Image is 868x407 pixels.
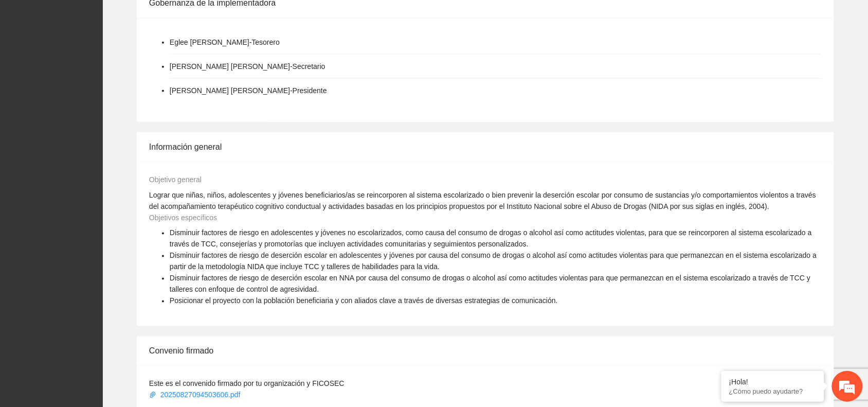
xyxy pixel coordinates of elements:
li: [PERSON_NAME] [PERSON_NAME] - Secretario [170,61,325,72]
a: 20250827094503606.pdf [149,391,242,399]
textarea: Escriba su mensaje y pulse “Intro” [5,281,196,317]
span: Lograr que niñas, niños, adolescentes y jóvenes beneficiarios/as se reincorporen al sistema escol... [149,191,816,210]
span: Objetivos específicos [149,214,217,222]
span: Posicionar el proyecto con la población beneficiaria y con aliados clave a través de diversas est... [170,297,558,305]
span: Estamos en línea. [60,137,142,241]
div: Minimizar ventana de chat en vivo [169,5,193,30]
span: Disminuir factores de riesgo en adolescentes y jóvenes no escolarizados, como causa del consumo d... [170,229,812,249]
span: Disminuir factores de riesgo de deserción escolar en adolescentes y jóvenes por causa del consumo... [170,252,817,271]
div: Información general [149,132,822,162]
div: Convenio firmado [149,337,822,366]
li: Eglee [PERSON_NAME] - Tesorero [170,37,280,48]
li: [PERSON_NAME] [PERSON_NAME] - Presidente [170,85,327,96]
span: Objetivo general [149,175,202,184]
div: Chatee con nosotros ahora [53,52,173,66]
span: paper-clip [149,392,156,399]
span: Este es el convenido firmado por tu organización y FICOSEC [149,380,345,388]
p: ¿Cómo puedo ayudarte? [729,387,817,395]
span: Disminuir factores de riesgo de deserción escolar en NNA por causa del consumo de drogas o alcoho... [170,274,810,294]
div: ¡Hola! [729,378,817,386]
